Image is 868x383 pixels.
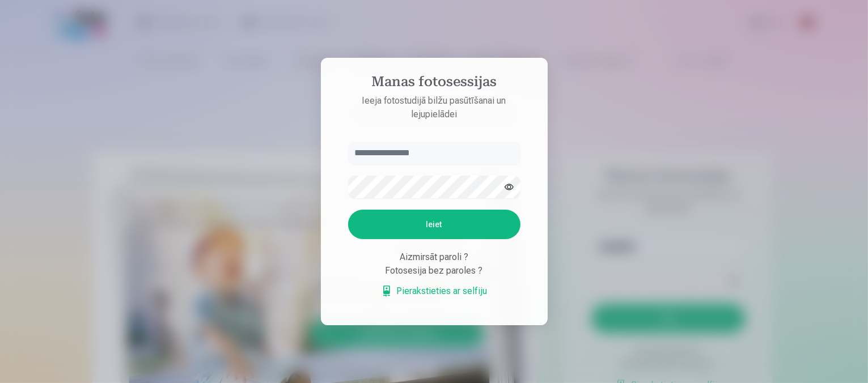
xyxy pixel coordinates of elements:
button: Ieiet [348,210,520,239]
h4: Manas fotosessijas [337,74,532,94]
div: Fotosesija bez paroles ? [348,264,520,278]
a: Pierakstieties ar selfiju [381,284,488,298]
div: Aizmirsāt paroli ? [348,250,520,264]
p: Ieeja fotostudijā bilžu pasūtīšanai un lejupielādei [337,94,532,121]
